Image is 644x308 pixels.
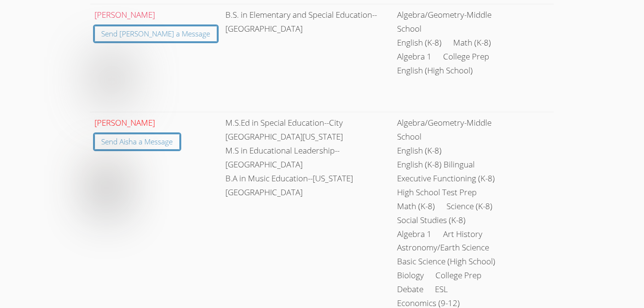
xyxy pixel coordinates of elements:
li: Astronomy/Earth Science [397,241,489,255]
li: Math (K-8) [397,200,435,213]
li: Debate [397,283,423,296]
img: avatar.png [94,56,129,104]
li: Algebra 1 [397,50,432,64]
li: College Prep [443,50,489,64]
a: Send Aisha a Message [94,134,180,150]
a: [PERSON_NAME] [94,117,155,128]
li: English (K-8) [397,144,442,158]
li: Art History [443,227,482,241]
li: College Prep [435,269,481,283]
li: Algebra/Geometry-Middle School [397,8,510,36]
li: English (High School) [397,64,473,78]
li: Social Studies (K-8) [397,213,466,227]
td: B.S. in Elementary and Special Education--[GEOGRAPHIC_DATA] [222,4,393,112]
li: High School Test Prep [397,186,477,200]
li: ESL [435,283,448,296]
li: Algebra/Geometry-Middle School [397,116,510,144]
li: English (K-8) [397,36,442,50]
a: [PERSON_NAME] [94,9,155,20]
li: Executive Functioning (K-8) [397,172,495,186]
li: Math (K-8) [453,36,491,50]
li: Science (K-8) [446,200,492,213]
li: Algebra 1 [397,227,432,241]
li: English (K-8) Bilingual [397,158,475,172]
li: Basic Science (High School) [397,255,495,269]
li: Biology [397,269,424,283]
img: IMG_1646.jpeg [94,164,119,212]
a: Send [PERSON_NAME] a Message [94,26,218,42]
